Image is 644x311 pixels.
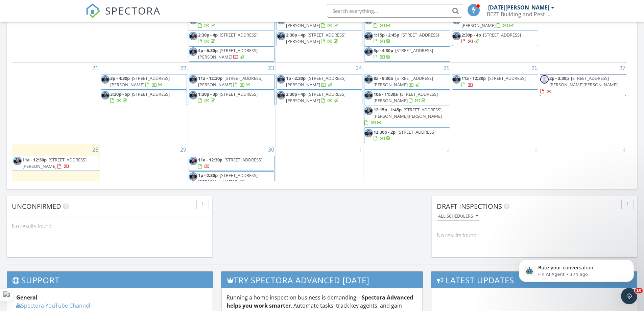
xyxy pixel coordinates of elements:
[461,75,486,81] span: 11a - 12:30p
[438,214,478,219] div: All schedulers
[221,272,423,288] h3: Try spectora advanced [DATE]
[132,91,170,97] span: [STREET_ADDRESS]
[189,91,197,99] img: leadingrajapic_2.jpg
[533,144,539,155] a: Go to October 3, 2025
[374,75,433,88] a: 8a - 9:30a [STREET_ADDRESS][PERSON_NAME]
[198,157,222,163] span: 11a - 12:30p
[286,75,306,81] span: 1p - 2:30p
[374,75,393,81] span: 8a - 9:30a
[110,75,130,81] span: 3p - 4:30p
[286,16,345,28] span: [STREET_ADDRESS][PERSON_NAME]
[86,9,161,23] a: SPECTORA
[461,16,527,28] span: [STREET_ADDRESS][PERSON_NAME]
[401,32,439,38] span: [STREET_ADDRESS]
[277,90,363,105] a: 2:30p - 4p [STREET_ADDRESS][PERSON_NAME]
[198,16,258,28] a: 1p - 2:30p [STREET_ADDRESS]
[364,46,450,62] a: 3p - 4:30p [STREET_ADDRESS]
[452,75,461,84] img: leadingrajapic_2.jpg
[539,63,627,144] td: Go to September 27, 2025
[277,91,285,99] img: leadingrajapic_2.jpg
[437,212,479,221] button: All schedulers
[374,47,393,53] span: 3p - 4:30p
[189,15,275,30] a: 1p - 2:30p [STREET_ADDRESS]
[198,91,258,104] a: 1:30p - 3p [STREET_ADDRESS]
[549,75,618,88] span: [STREET_ADDRESS][PERSON_NAME][PERSON_NAME]
[363,144,451,187] td: Go to October 2, 2025
[364,106,450,128] a: 12:15p - 1:45p [STREET_ADDRESS][PERSON_NAME][PERSON_NAME]
[267,63,276,73] a: Go to September 23, 2025
[452,32,461,40] img: leadingrajapic_2.jpg
[286,16,345,28] a: 1:30p - 3p [STREET_ADDRESS][PERSON_NAME]
[105,3,161,18] span: SPECTORA
[12,144,100,187] td: Go to September 28, 2025
[188,63,276,144] td: Go to September 23, 2025
[452,15,538,30] a: 1:30p - 2:30p [STREET_ADDRESS][PERSON_NAME]
[286,91,345,104] span: [STREET_ADDRESS][PERSON_NAME]
[110,75,170,88] a: 3p - 4:30p [STREET_ADDRESS][PERSON_NAME]
[374,129,396,135] span: 12:30p - 2p
[189,90,275,105] a: 1:30p - 3p [STREET_ADDRESS]
[364,107,373,115] img: leadingrajapic_2.jpg
[277,31,363,46] a: 2:30p - 4p [STREET_ADDRESS][PERSON_NAME]
[276,144,363,187] td: Go to October 1, 2025
[374,32,439,44] a: 1:15p - 2:45p [STREET_ADDRESS]
[621,144,627,155] a: Go to October 4, 2025
[224,157,262,163] span: [STREET_ADDRESS]
[487,11,554,18] div: BEZT Building and Pest Inspections Victoria
[286,32,345,44] a: 2:30p - 4p [STREET_ADDRESS][PERSON_NAME]
[100,144,188,187] td: Go to September 29, 2025
[286,32,306,38] span: 2:30p - 4p
[364,128,450,143] a: 12:30p - 2p [STREET_ADDRESS]
[540,74,626,96] a: 2p - 3:30p [STREET_ADDRESS][PERSON_NAME][PERSON_NAME]
[549,75,569,81] span: 2p - 3:30p
[395,47,433,53] span: [STREET_ADDRESS]
[198,157,262,169] a: 11a - 12:30p [STREET_ADDRESS]
[374,107,402,113] span: 12:15p - 1:45p
[327,4,462,18] input: Search everything...
[364,32,373,40] img: leadingrajapic_2.jpg
[198,172,218,178] span: 1p - 2:30p
[110,91,170,104] a: 3:30p - 5p [STREET_ADDRESS]
[618,63,627,73] a: Go to September 27, 2025
[431,272,637,288] h3: Latest Updates
[189,156,275,171] a: 11a - 12:30p [STREET_ADDRESS]
[451,63,539,144] td: Go to September 26, 2025
[189,32,197,40] img: leadingrajapic_2.jpg
[198,32,258,44] a: 2:30p - 4p [STREET_ADDRESS]
[374,32,399,38] span: 1:15p - 2:45p
[22,157,47,163] span: 11a - 12:30p
[374,16,435,28] a: 12:15p - 1p [STREET_ADDRESS]
[220,32,258,38] span: [STREET_ADDRESS]
[451,144,539,187] td: Go to October 3, 2025
[277,74,363,89] a: 1p - 2:30p [STREET_ADDRESS][PERSON_NAME]
[198,172,258,185] span: [STREET_ADDRESS][PERSON_NAME]
[374,107,442,119] span: [STREET_ADDRESS][PERSON_NAME][PERSON_NAME]
[12,63,100,144] td: Go to September 21, 2025
[86,3,100,18] img: The Best Home Inspection Software - Spectora
[91,63,100,73] a: Go to September 21, 2025
[198,172,258,185] a: 1p - 2:30p [STREET_ADDRESS][PERSON_NAME]
[16,302,90,309] a: Spectora YouTube Channel
[374,129,435,141] a: 12:30p - 2p [STREET_ADDRESS]
[110,91,130,97] span: 3:30p - 5p
[7,217,212,235] div: No results found
[530,63,539,73] a: Go to September 26, 2025
[13,156,99,171] a: 11a - 12:30p [STREET_ADDRESS][PERSON_NAME]
[7,272,213,288] h3: Support
[363,63,451,144] td: Go to September 25, 2025
[398,129,435,135] span: [STREET_ADDRESS]
[364,47,373,56] img: leadingrajapic_2.jpg
[189,171,275,186] a: 1p - 2:30p [STREET_ADDRESS][PERSON_NAME]
[483,32,521,38] span: [STREET_ADDRESS]
[364,90,450,105] a: 10a - 11:30a [STREET_ADDRESS][PERSON_NAME]
[220,91,258,97] span: [STREET_ADDRESS]
[198,75,262,88] a: 11a - 12:30p [STREET_ADDRESS][PERSON_NAME]
[364,107,442,126] a: 12:15p - 1:45p [STREET_ADDRESS][PERSON_NAME][PERSON_NAME]
[540,75,549,84] img: default-user-f0147aede5fd5fa78ca7ade42f37bd4542148d508eef1c3d3ea960f66861d68b.jpg
[198,47,258,60] a: 4p - 6:30p [STREET_ADDRESS][PERSON_NAME]
[364,129,373,137] img: leadingrajapic_2.jpg
[488,4,549,11] div: [DATE][PERSON_NAME]
[461,32,481,38] span: 2:30p - 4p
